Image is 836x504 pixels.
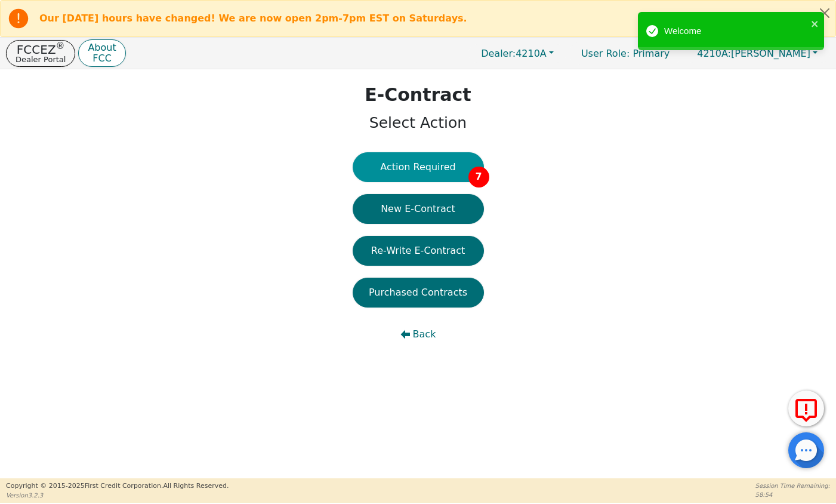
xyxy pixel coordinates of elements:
[814,1,835,25] button: Close alert
[365,84,471,106] h1: E-Contract
[78,39,125,67] button: AboutFCC
[581,48,630,59] span: User Role :
[39,13,467,24] b: Our [DATE] hours have changed! We are now open 2pm-7pm EST on Saturdays.
[468,44,566,63] button: Dealer:4210A
[353,278,484,308] button: Purchased Contracts
[811,17,819,30] button: close
[16,44,66,56] p: FCCEZ
[755,490,830,499] p: 58:54
[6,481,229,491] p: Copyright © 2015- 2025 First Credit Corporation.
[6,491,229,500] p: Version 3.2.3
[755,481,830,490] p: Session Time Remaining:
[697,48,731,59] span: 4210A:
[56,41,65,51] sup: ®
[481,48,547,59] span: 4210A
[413,327,436,342] span: Back
[353,194,484,224] button: New E-Contract
[88,54,116,63] p: FCC
[16,56,66,63] p: Dealer Portal
[569,42,681,65] p: Primary
[569,42,681,65] a: User Role: Primary
[788,391,824,426] button: Report Error to FCC
[88,43,116,53] p: About
[697,48,810,59] span: [PERSON_NAME]
[353,236,484,266] button: Re-Write E-Contract
[6,40,75,67] button: FCCEZ®Dealer Portal
[481,48,516,59] span: Dealer:
[353,319,484,349] button: Back
[163,482,229,490] span: All Rights Reserved.
[468,167,489,188] span: 7
[664,24,807,38] div: Welcome
[365,112,471,134] p: Select Action
[353,152,484,182] button: Action Required7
